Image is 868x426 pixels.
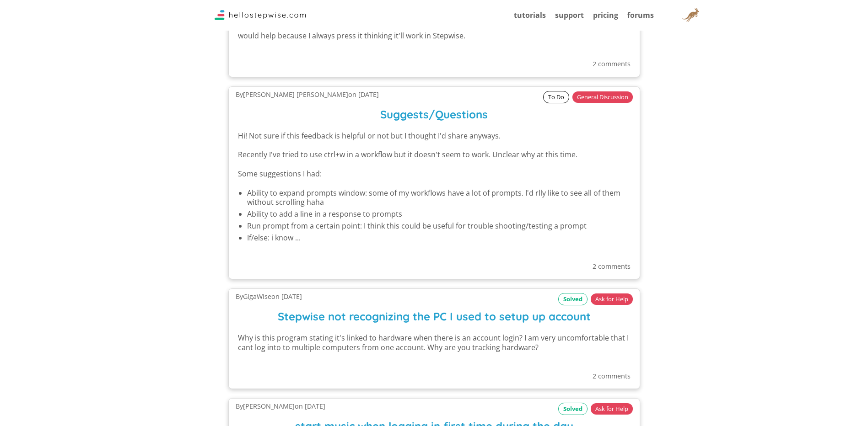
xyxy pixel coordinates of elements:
img: User Avatar [679,4,702,27]
p: Why is this program stating it's linked to hardware when there is an account login? I am very unc... [238,333,631,352]
li: If/else: i know ... [247,233,631,243]
li: Run prompt from a certain point: I think this could be useful for trouble shooting/testing a prompt [247,221,631,231]
small: General Discussion [572,91,633,103]
a: support [555,10,584,20]
small: Solved [559,403,587,415]
p: Some suggestions I had: [238,169,631,179]
h3: Stepwise not recognizing the PC I used to setup up account [238,300,631,326]
p: 2 comments [238,263,631,270]
img: Logo [215,10,306,20]
small: Ask for Help [591,403,633,415]
p: Hi! Not sure if this feedback is helpful or not but I thought I'd share anyways. [238,131,631,141]
small: To Do [544,91,569,103]
a: forums [627,10,654,20]
small: Ask for Help [591,293,633,305]
p: Recently I've tried to use ctrl+w in a workflow but it doesn't seem to work. Unclear why at this ... [238,150,631,160]
p: 2 comments [238,373,631,379]
small: Solved [559,293,587,305]
small: By GigaWise on [DATE] [236,292,302,301]
a: pricing [593,10,618,20]
li: Ability to expand prompts window: some of my workflows have a lot of prompts. I'd rlly like to se... [247,188,631,208]
small: By [PERSON_NAME] on [DATE] [236,402,325,410]
p: 2 comments [238,61,631,67]
h3: Suggests/Questions [238,98,631,124]
p: Also I would appreciate a Ctrl Shift S shortcut for Save As. It's pretty standard in design softw... [238,21,631,41]
li: Ability to add a line in a response to prompts [247,209,631,219]
small: By [PERSON_NAME] [PERSON_NAME] on [DATE] [236,90,379,99]
a: tutorials [514,10,546,20]
a: Stepwise [215,12,306,22]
